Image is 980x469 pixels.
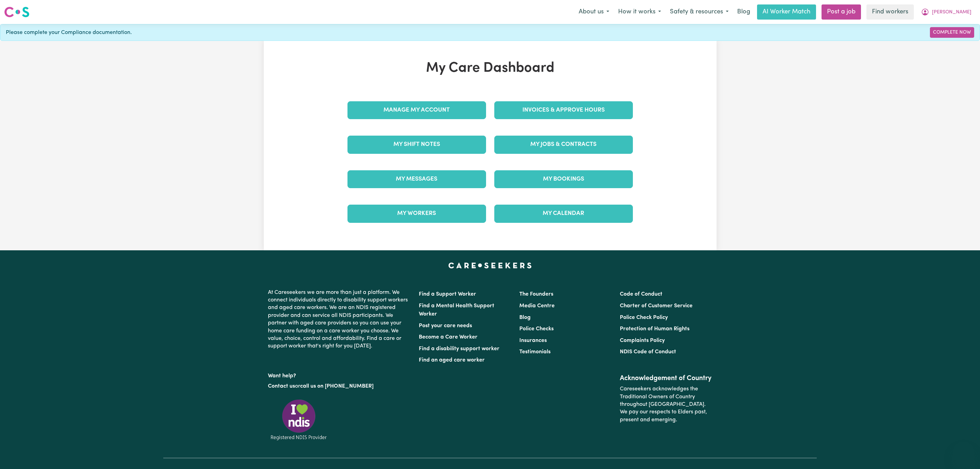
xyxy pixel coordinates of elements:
[620,291,662,297] a: Code of Conduct
[519,315,531,320] a: Blog
[448,263,532,268] a: Careseekers home page
[494,170,633,188] a: My Bookings
[574,5,614,19] button: About us
[347,101,486,119] a: Manage My Account
[620,382,712,426] p: Careseekers acknowledges the Traditional Owners of Country throughout [GEOGRAPHIC_DATA]. We pay o...
[4,6,29,18] img: Careseekers logo
[917,5,976,19] button: My Account
[6,28,132,37] span: Please complete your Compliance documentation.
[419,303,494,317] a: Find a Mental Health Support Worker
[268,398,330,441] img: Registered NDIS provider
[494,101,633,119] a: Invoices & Approve Hours
[519,291,553,297] a: The Founders
[665,5,733,19] button: Safety & resources
[519,326,554,332] a: Police Checks
[268,380,411,393] p: or
[347,170,486,188] a: My Messages
[953,442,975,464] iframe: Button to launch messaging window, conversation in progress
[419,323,472,329] a: Post your care needs
[620,315,668,320] a: Police Check Policy
[300,384,374,389] a: call us on [PHONE_NUMBER]
[494,205,633,222] a: My Calendar
[347,205,486,222] a: My Workers
[757,4,816,20] a: AI Worker Match
[419,346,499,352] a: Find a disability support worker
[620,326,689,332] a: Protection of Human Rights
[268,369,411,380] p: Want help?
[932,9,971,16] span: [PERSON_NAME]
[620,303,693,309] a: Charter of Customer Service
[620,338,665,343] a: Complaints Policy
[419,334,477,340] a: Become a Care Worker
[494,136,633,153] a: My Jobs & Contracts
[620,349,676,355] a: NDIS Code of Conduct
[343,60,637,77] h1: My Care Dashboard
[419,357,485,363] a: Find an aged care worker
[519,338,547,343] a: Insurances
[4,4,29,20] a: Careseekers logo
[614,5,665,19] button: How it works
[822,4,861,20] a: Post a job
[733,4,754,20] a: Blog
[347,136,486,153] a: My Shift Notes
[930,27,974,38] a: Complete Now
[268,286,411,353] p: At Careseekers we are more than just a platform. We connect individuals directly to disability su...
[866,4,914,20] a: Find workers
[268,384,295,389] a: Contact us
[519,349,551,355] a: Testimonials
[419,291,476,297] a: Find a Support Worker
[620,374,712,382] h2: Acknowledgement of Country
[519,303,555,309] a: Media Centre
